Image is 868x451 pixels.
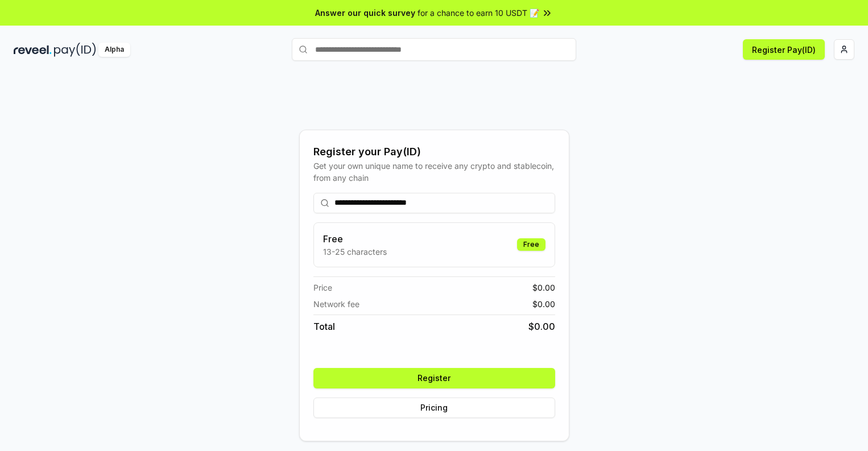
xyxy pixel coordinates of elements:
[54,43,96,57] img: pay_id
[315,7,415,19] span: Answer our quick survey
[313,160,555,184] div: Get your own unique name to receive any crypto and stablecoin, from any chain
[313,398,555,418] button: Pricing
[532,298,555,310] span: $ 0.00
[313,282,332,293] span: Price
[313,298,359,310] span: Network fee
[323,232,387,246] h3: Free
[14,43,52,57] img: reveel_dark
[323,246,387,258] p: 13-25 characters
[313,320,335,333] span: Total
[313,368,555,388] button: Register
[532,282,555,293] span: $ 0.00
[517,238,545,251] div: Free
[313,144,555,160] div: Register your Pay(ID)
[418,7,539,19] span: for a chance to earn 10 USDT 📝
[743,39,825,60] button: Register Pay(ID)
[98,43,130,57] div: Alpha
[528,320,555,333] span: $ 0.00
